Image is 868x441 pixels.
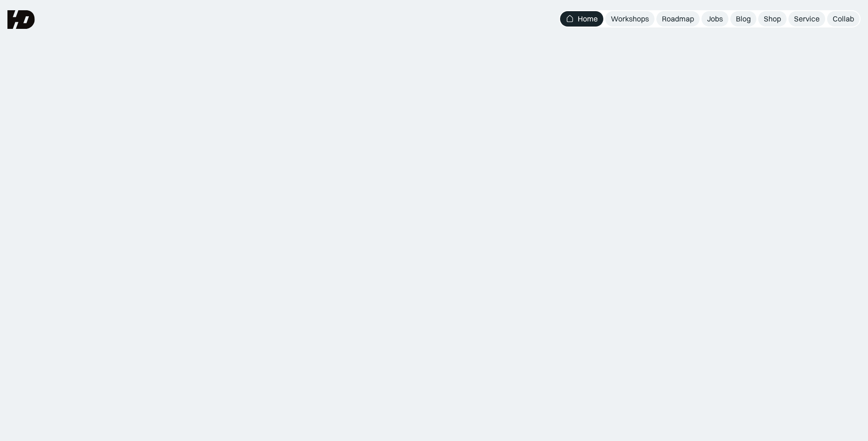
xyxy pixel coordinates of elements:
a: Workshops [605,11,654,27]
div: Collab [833,14,854,24]
div: Home [578,14,598,24]
a: Blog [730,11,756,27]
a: Jobs [701,11,728,27]
a: Service [788,11,825,27]
a: Roadmap [656,11,700,27]
div: Roadmap [662,14,694,24]
div: Workshops [611,14,649,24]
div: Jobs [707,14,723,24]
div: Shop [764,14,781,24]
a: Collab [827,11,860,27]
div: Service [794,14,820,24]
div: Blog [736,14,751,24]
a: Shop [758,11,787,27]
a: Home [560,11,603,27]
